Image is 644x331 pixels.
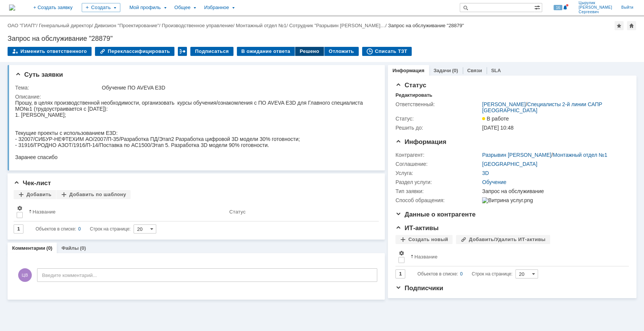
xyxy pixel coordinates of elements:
span: Настройки [17,205,23,211]
span: Объектов в списке: [36,226,76,232]
img: Витрина услуг.png [482,197,533,203]
a: Обучение [482,179,506,185]
div: Соглашение: [395,161,481,167]
div: / [482,152,607,158]
span: Информация [395,138,446,145]
a: Перейти на домашнюю страницу [9,5,15,11]
div: Услуга: [395,170,481,176]
div: (0) [47,245,53,251]
a: Задачи [434,68,451,73]
a: Разрывин [PERSON_NAME] [482,152,551,158]
div: Редактировать [395,92,432,98]
div: Контрагент: [395,152,481,158]
a: Дивизион "Проектирование" [94,23,159,28]
div: Способ обращения: [395,197,481,203]
span: Данные о контрагенте [395,211,476,218]
div: / [289,23,388,28]
div: Тема: [15,85,100,91]
th: Статус [226,202,373,221]
span: Статус [395,82,426,89]
div: Запрос на обслуживание [482,188,625,194]
div: (0) [80,245,86,251]
div: Создать [82,3,120,12]
span: Цырулик [579,1,612,5]
div: Статус: [395,116,481,122]
a: SLA [491,68,501,73]
span: Расширенный поиск [534,3,542,11]
span: [DATE] 10:48 [482,125,513,131]
i: Строк на странице: [36,224,131,234]
div: 0 [78,224,81,234]
img: logo [9,5,15,11]
a: Монтажный отдел №1 [236,23,286,28]
div: (0) [452,68,458,73]
div: Название [414,254,437,260]
div: Обучение ПО AVEVA E3D [102,85,374,91]
div: Описание: [15,94,375,100]
div: Ответственный: [395,101,481,107]
div: Тип заявки: [395,188,481,194]
a: [PERSON_NAME] [482,101,526,107]
div: / [482,101,625,113]
div: / [236,23,289,28]
span: В работе [482,116,509,122]
a: [GEOGRAPHIC_DATA] [482,161,537,167]
span: Суть заявки [15,71,63,78]
div: Название [33,209,56,215]
div: Запрос на обслуживание "28879" [388,23,464,28]
span: Объектов в списке: [417,271,458,277]
span: Подписчики [395,285,443,292]
div: Запрос на обслуживание "28879" [8,35,636,42]
a: ОАО "ГИАП" [8,23,36,28]
a: Связи [467,68,482,73]
a: 3D [482,170,489,176]
span: ИТ-активы [395,224,439,232]
div: Решить до: [395,125,481,131]
th: Название [408,247,623,266]
span: [PERSON_NAME] [579,5,612,10]
a: Генеральный директор [39,23,92,28]
span: Чек-лист [14,179,51,187]
th: Название [26,202,226,221]
span: Сергеевич [579,10,612,14]
a: Комментарии [12,245,45,251]
a: Монтажный отдел №1 [553,152,607,158]
div: / [94,23,162,28]
span: Настройки [398,250,404,256]
div: Раздел услуги: [395,179,481,185]
div: Добавить в избранное [614,21,624,30]
a: Сотрудник "Разрывин [PERSON_NAME]… [289,23,385,28]
div: / [8,23,39,28]
div: Работа с массовостью [178,47,187,56]
a: Производственное управление [162,23,233,28]
div: / [39,23,95,28]
a: Файлы [61,245,79,251]
span: ЦВ [18,268,32,282]
i: Строк на странице: [417,269,512,278]
div: Статус [229,209,246,215]
a: Специалисты 2-й линии САПР [GEOGRAPHIC_DATA] [482,101,602,113]
div: Сделать домашней страницей [627,21,636,30]
div: / [162,23,236,28]
a: Информация [392,68,424,73]
div: 0 [460,269,463,278]
span: 16 [554,5,562,10]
